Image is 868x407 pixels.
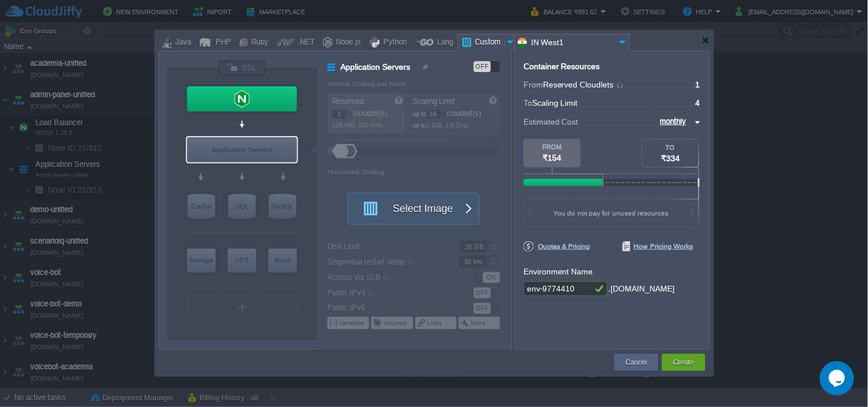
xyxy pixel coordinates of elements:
button: Create [673,357,694,368]
div: OFF [474,61,491,72]
span: How Pricing Works [623,241,693,252]
div: Storage [187,249,216,272]
div: Application Servers [187,137,297,162]
div: NoSQL [269,194,296,219]
div: Storage Containers [187,249,216,273]
span: Scaling Limit [532,98,578,107]
div: Ruby [248,34,268,51]
span: ₹154 [543,153,562,162]
div: Build [268,249,297,272]
button: Select Image [356,193,459,224]
div: Elastic VPS [228,249,256,273]
div: Java [172,34,191,51]
div: Node.js [332,34,361,51]
div: VPS [228,249,256,272]
div: Custom [471,34,505,51]
div: .[DOMAIN_NAME] [609,281,675,297]
div: Container Resources [524,62,600,71]
label: Environment Name [524,267,593,276]
span: 1 [696,80,700,89]
span: Reserved Cloudlets [543,80,625,89]
div: Create New Layer [187,296,297,318]
div: Load Balancer [187,86,297,111]
div: Lang [434,34,453,51]
div: NoSQL Databases [269,194,296,219]
div: Python [380,34,407,51]
span: Estimated Cost [524,115,578,128]
div: FROM [524,143,581,150]
span: To [524,98,532,107]
span: ₹334 [661,154,680,163]
button: Cancel [626,357,647,368]
div: Cache [188,194,215,219]
span: Quotas & Pricing [524,241,590,252]
div: Build Node [268,249,297,273]
div: .NET [294,34,315,51]
div: SQL Databases [228,194,256,219]
span: 4 [696,98,700,107]
iframe: chat widget [820,361,857,396]
div: TO [643,144,699,151]
span: From [524,80,543,89]
div: PHP [212,34,231,51]
div: SQL [228,194,256,219]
